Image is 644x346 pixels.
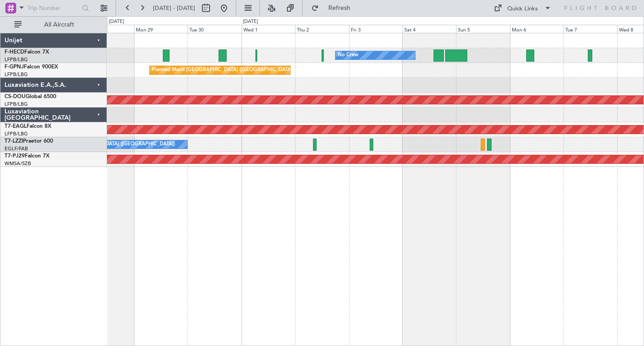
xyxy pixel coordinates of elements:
a: WMSA/SZB [4,160,31,167]
a: T7-LZZIPraetor 600 [4,139,53,144]
div: No Crew [338,49,358,62]
a: EGLF/FAB [4,145,28,152]
button: All Aircraft [10,18,98,32]
a: LFPB/LBG [4,56,28,63]
div: [DATE] [243,18,258,26]
div: Planned Maint [GEOGRAPHIC_DATA] ([GEOGRAPHIC_DATA]) [152,63,294,77]
div: Mon 29 [134,25,188,33]
div: Mon 6 [510,25,563,33]
span: [DATE] - [DATE] [153,4,195,12]
input: Trip Number [27,1,79,15]
div: Thu 2 [295,25,349,33]
span: T7-LZZI [4,139,23,144]
button: Quick Links [489,1,556,15]
a: LFPB/LBG [4,101,28,108]
a: F-HECDFalcon 7X [4,49,49,55]
div: Tue 7 [563,25,617,33]
div: Sun 28 [80,25,134,33]
div: Fri 3 [349,25,402,33]
div: Sun 5 [456,25,510,33]
span: F-GPNJ [4,64,24,70]
div: [DATE] [109,18,124,26]
a: T7-PJ29Falcon 7X [4,153,49,159]
a: LFPB/LBG [4,130,28,137]
div: Wed 1 [241,25,295,33]
button: Refresh [307,1,361,15]
span: T7-PJ29 [4,153,25,159]
div: Tue 30 [188,25,241,33]
div: Sat 4 [402,25,456,33]
a: F-GPNJFalcon 900EX [4,64,58,70]
span: F-HECD [4,49,24,55]
div: Quick Links [507,4,538,13]
span: CS-DOU [4,94,26,99]
span: Refresh [321,5,358,11]
a: LFPB/LBG [4,71,28,78]
a: CS-DOUGlobal 6500 [4,94,56,99]
span: T7-EAGL [4,124,27,129]
span: All Aircraft [23,22,95,28]
a: T7-EAGLFalcon 8X [4,124,51,129]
